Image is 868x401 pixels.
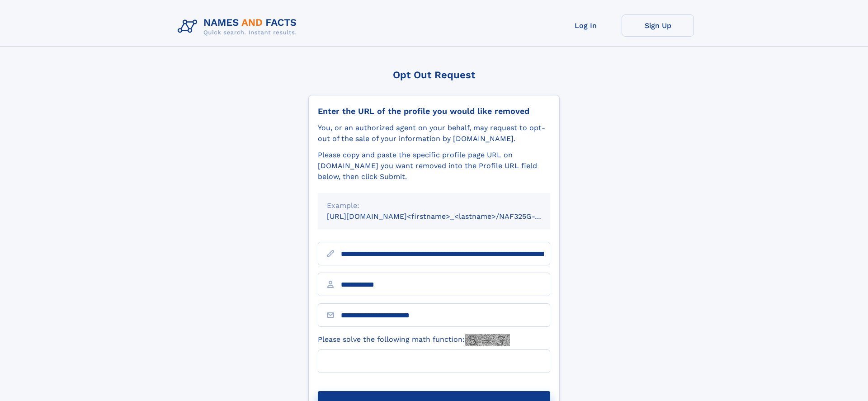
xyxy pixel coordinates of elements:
[174,14,304,39] img: Logo Names and Facts
[318,334,510,346] label: Please solve the following math function:
[318,123,550,144] div: You, or an authorized agent on your behalf, may request to opt-out of the sale of your informatio...
[327,200,541,211] div: Example:
[318,150,550,182] div: Please copy and paste the specific profile page URL on [DOMAIN_NAME] you want removed into the Pr...
[318,106,550,116] div: Enter the URL of the profile you would like removed
[549,14,622,37] a: Log In
[327,212,567,221] small: [URL][DOMAIN_NAME]<firstname>_<lastname>/NAF325G-xxxxxxxx
[308,69,560,80] div: Opt Out Request
[622,14,694,37] a: Sign Up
